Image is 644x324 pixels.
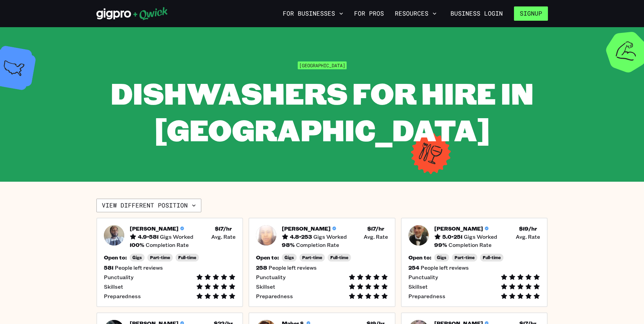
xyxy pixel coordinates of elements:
span: Gigs [132,255,142,260]
span: Full-time [178,255,196,260]
h5: 100 % [130,241,144,248]
span: Preparedness [256,293,293,300]
span: Gigs [284,255,294,260]
span: Completion Rate [448,241,492,248]
h5: 4.8 • 253 [290,233,312,240]
button: Pro headshot[PERSON_NAME]4.9•581Gigs Worked$17/hr Avg. Rate100%Completion RateOpen to:GigsPart-ti... [96,218,243,307]
h5: $ 17 /hr [215,225,232,232]
span: Part-time [302,255,322,260]
span: [GEOGRAPHIC_DATA] [298,61,347,69]
span: Avg. Rate [516,233,540,240]
span: Skillset [256,283,275,290]
span: Part-time [455,255,475,260]
h5: Open to: [104,254,127,261]
span: Gigs Worked [464,233,497,240]
button: Pro headshot[PERSON_NAME]5.0•251Gigs Worked$19/hr Avg. Rate99%Completion RateOpen to:GigsPart-tim... [401,218,548,307]
button: For Businesses [280,8,346,19]
span: Skillset [408,283,428,290]
h5: 4.9 • 581 [138,233,159,240]
h5: Open to: [256,254,279,261]
span: Punctuality [408,274,438,281]
span: Completion Rate [146,241,189,248]
h5: [PERSON_NAME] [130,225,179,232]
span: Gigs Worked [313,233,347,240]
button: Signup [514,6,548,21]
h5: [PERSON_NAME] [282,225,331,232]
span: Preparedness [408,293,445,300]
img: Pro headshot [256,225,276,246]
span: Avg. Rate [211,233,236,240]
button: View different position [96,199,201,212]
span: Skillset [104,283,123,290]
span: Full-time [330,255,348,260]
span: Punctuality [256,274,286,281]
span: Avg. Rate [364,233,388,240]
span: Preparedness [104,293,141,300]
span: People left reviews [421,264,469,271]
h5: Open to: [408,254,431,261]
span: People left reviews [269,264,317,271]
h5: $ 19 /hr [519,225,537,232]
button: Pro headshot[PERSON_NAME]4.8•253Gigs Worked$17/hr Avg. Rate98%Completion RateOpen to:GigsPart-tim... [249,218,395,307]
span: Dishwashers for Hire in [GEOGRAPHIC_DATA] [111,73,534,149]
h5: $ 17 /hr [367,225,384,232]
a: For Pros [351,8,387,19]
img: Pro headshot [408,225,429,246]
span: Full-time [483,255,501,260]
button: Resources [392,8,439,19]
img: Pro headshot [104,225,124,246]
h5: 254 [408,264,419,271]
span: Part-time [150,255,170,260]
span: Punctuality [104,274,133,281]
span: Completion Rate [296,241,339,248]
h5: 5.0 • 251 [442,233,462,240]
span: People left reviews [115,264,163,271]
h5: [PERSON_NAME] [434,225,483,232]
h5: 98 % [282,241,295,248]
span: Gigs [437,255,446,260]
h5: 581 [104,264,113,271]
a: Business Login [445,6,509,21]
span: Gigs Worked [160,233,194,240]
h5: 258 [256,264,267,271]
h5: 99 % [434,241,447,248]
